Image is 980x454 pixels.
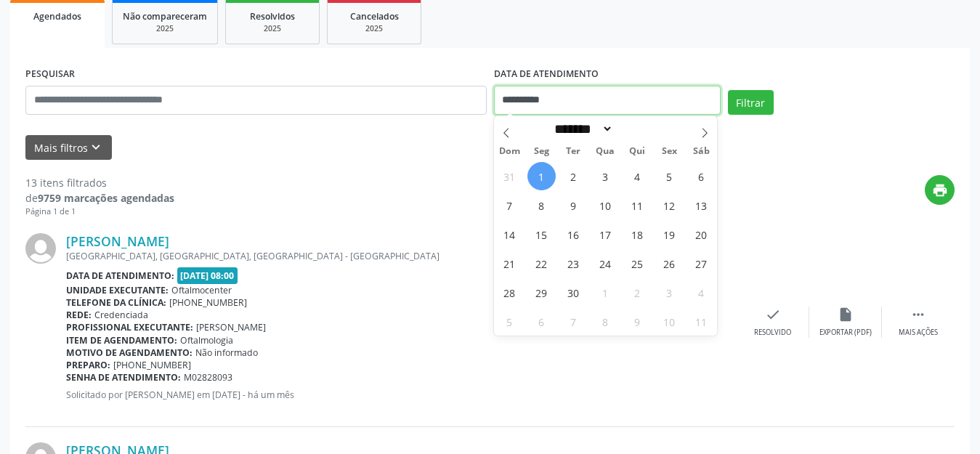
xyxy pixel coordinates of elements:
[527,220,556,248] span: Setembro 15, 2025
[250,10,295,23] span: Resolvidos
[591,191,620,219] span: Setembro 10, 2025
[655,162,684,190] span: Setembro 5, 2025
[177,267,238,284] span: [DATE] 08:00
[25,206,174,218] div: Página 1 de 1
[910,307,926,323] i: 
[495,220,524,248] span: Setembro 14, 2025
[171,284,232,296] span: Oftalmocenter
[66,371,181,384] b: Senha de atendimento:
[494,63,599,86] label: DATA DE ATENDIMENTO
[589,147,621,156] span: Qua
[621,147,653,156] span: Qui
[66,269,174,282] b: Data de atendimento:
[196,321,266,333] span: [PERSON_NAME]
[94,309,148,321] span: Credenciada
[728,90,774,115] button: Filtrar
[591,307,620,336] span: Outubro 8, 2025
[754,328,791,338] div: Resolvido
[623,307,652,336] span: Outubro 9, 2025
[66,309,92,321] b: Rede:
[25,175,174,190] div: 13 itens filtrados
[25,190,174,206] div: de
[655,220,684,248] span: Setembro 19, 2025
[38,191,174,205] strong: 9759 marcações agendadas
[527,191,556,219] span: Setembro 8, 2025
[195,346,258,359] span: Não informado
[525,147,557,156] span: Seg
[527,307,556,336] span: Outubro 6, 2025
[655,191,684,219] span: Setembro 12, 2025
[899,328,938,338] div: Mais ações
[559,307,588,336] span: Outubro 7, 2025
[655,278,684,307] span: Outubro 3, 2025
[653,147,685,156] span: Sex
[550,121,614,137] select: Month
[66,389,737,401] p: Solicitado por [PERSON_NAME] em [DATE] - há um mês
[33,10,81,23] span: Agendados
[687,191,716,219] span: Setembro 13, 2025
[932,182,948,198] i: print
[123,10,207,23] span: Não compareceram
[687,162,716,190] span: Setembro 6, 2025
[66,296,166,309] b: Telefone da clínica:
[184,371,232,384] span: M02828093
[687,249,716,277] span: Setembro 27, 2025
[559,162,588,190] span: Setembro 2, 2025
[169,296,247,309] span: [PHONE_NUMBER]
[559,278,588,307] span: Setembro 30, 2025
[495,162,524,190] span: Agosto 31, 2025
[838,307,854,323] i: insert_drive_file
[25,63,75,86] label: PESQUISAR
[559,220,588,248] span: Setembro 16, 2025
[687,307,716,336] span: Outubro 11, 2025
[66,321,193,333] b: Profissional executante:
[25,233,56,264] img: img
[591,278,620,307] span: Outubro 1, 2025
[495,191,524,219] span: Setembro 7, 2025
[338,23,410,34] div: 2025
[495,278,524,307] span: Setembro 28, 2025
[655,249,684,277] span: Setembro 26, 2025
[925,175,955,205] button: print
[66,250,737,262] div: [GEOGRAPHIC_DATA], [GEOGRAPHIC_DATA], [GEOGRAPHIC_DATA] - [GEOGRAPHIC_DATA]
[623,249,652,277] span: Setembro 25, 2025
[527,278,556,307] span: Setembro 29, 2025
[559,249,588,277] span: Setembro 23, 2025
[591,162,620,190] span: Setembro 3, 2025
[66,334,177,346] b: Item de agendamento:
[623,220,652,248] span: Setembro 18, 2025
[66,284,169,296] b: Unidade executante:
[66,359,110,371] b: Preparo:
[495,307,524,336] span: Outubro 5, 2025
[765,307,781,323] i: check
[591,220,620,248] span: Setembro 17, 2025
[66,233,169,249] a: [PERSON_NAME]
[66,346,193,359] b: Motivo de agendamento:
[557,147,589,156] span: Ter
[613,121,661,137] input: Year
[559,191,588,219] span: Setembro 9, 2025
[495,249,524,277] span: Setembro 21, 2025
[655,307,684,336] span: Outubro 10, 2025
[25,135,112,161] button: Mais filtroskeyboard_arrow_down
[527,249,556,277] span: Setembro 22, 2025
[687,278,716,307] span: Outubro 4, 2025
[236,23,309,34] div: 2025
[180,334,233,346] span: Oftalmologia
[350,10,399,23] span: Cancelados
[88,139,104,155] i: keyboard_arrow_down
[527,162,556,190] span: Setembro 1, 2025
[123,23,207,34] div: 2025
[113,359,191,371] span: [PHONE_NUMBER]
[819,328,872,338] div: Exportar (PDF)
[685,147,717,156] span: Sáb
[623,278,652,307] span: Outubro 2, 2025
[623,162,652,190] span: Setembro 4, 2025
[687,220,716,248] span: Setembro 20, 2025
[494,147,526,156] span: Dom
[591,249,620,277] span: Setembro 24, 2025
[623,191,652,219] span: Setembro 11, 2025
